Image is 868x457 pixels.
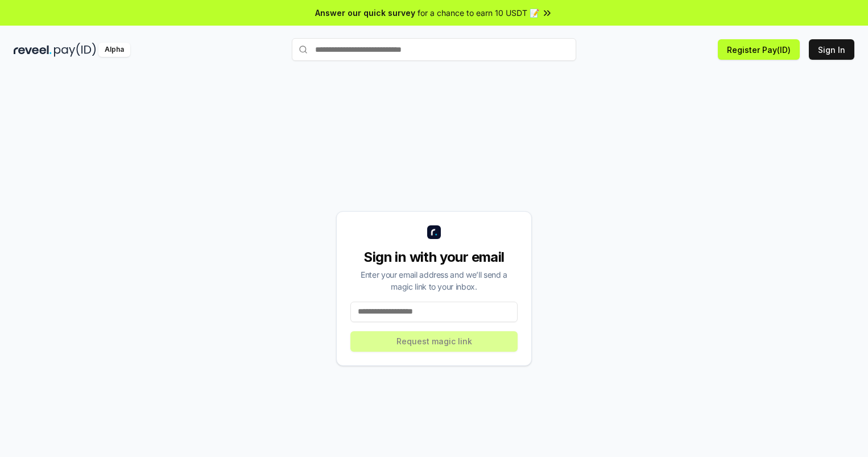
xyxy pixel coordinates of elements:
div: Sign in with your email [350,248,518,266]
span: for a chance to earn 10 USDT 📝 [418,7,539,19]
img: pay_id [54,43,96,57]
span: Answer our quick survey [315,7,415,19]
div: Enter your email address and we’ll send a magic link to your inbox. [350,269,518,293]
button: Sign In [809,39,854,60]
div: Alpha [98,43,130,57]
img: logo_small [427,225,441,239]
button: Register Pay(ID) [718,39,800,60]
img: reveel_dark [14,43,52,57]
